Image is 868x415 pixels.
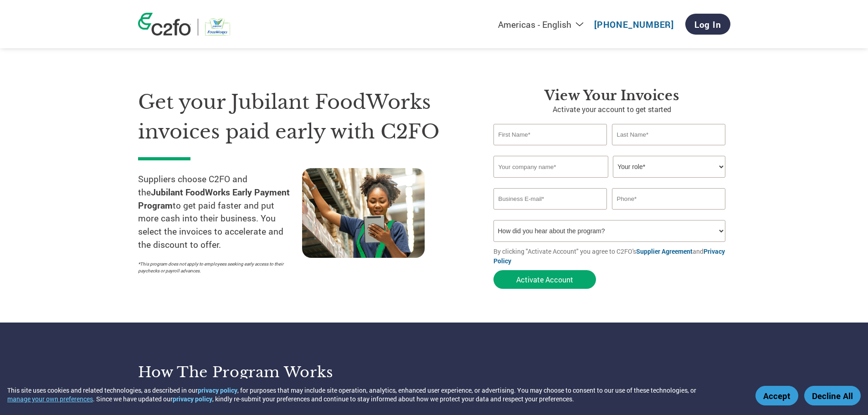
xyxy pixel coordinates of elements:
img: c2fo logo [138,13,191,36]
img: Jubilant FoodWorks [205,19,230,36]
button: Activate Account [493,270,596,289]
div: Invalid company name or company name is too long [493,179,726,184]
a: privacy policy [173,395,212,403]
input: Invalid Email format [493,188,607,210]
p: By clicking "Activate Account" you agree to C2FO's and [493,246,730,266]
div: Invalid last name or last name is too long [612,146,726,152]
input: Phone* [612,188,726,210]
h3: How the program works [138,363,423,381]
input: Last Name* [612,124,726,145]
div: Invalid first name or first name is too long [493,146,607,152]
a: Privacy Policy [493,247,725,265]
p: Suppliers choose C2FO and the to get paid faster and put more cash into their business. You selec... [138,173,302,251]
button: manage your own preferences [7,395,93,403]
div: Inavlid Email Address [493,210,607,216]
button: Decline All [804,386,861,405]
p: Activate your account to get started [493,104,730,115]
a: privacy policy [198,386,237,395]
img: supply chain worker [302,168,425,258]
div: This site uses cookies and related technologies, as described in our , for purposes that may incl... [7,386,742,403]
button: Accept [755,386,798,405]
input: Your company name* [493,156,608,178]
p: *This program does not apply to employees seeking early access to their paychecks or payroll adva... [138,261,293,274]
div: Inavlid Phone Number [612,210,726,216]
input: First Name* [493,124,607,145]
select: Title/Role [613,156,725,178]
a: Log In [685,14,730,35]
strong: Jubilant FoodWorks Early Payment Program [138,186,290,211]
h1: Get your Jubilant FoodWorks invoices paid early with C2FO [138,87,466,146]
a: [PHONE_NUMBER] [594,19,674,30]
a: Supplier Agreement [636,247,693,256]
h3: View Your Invoices [493,87,730,104]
